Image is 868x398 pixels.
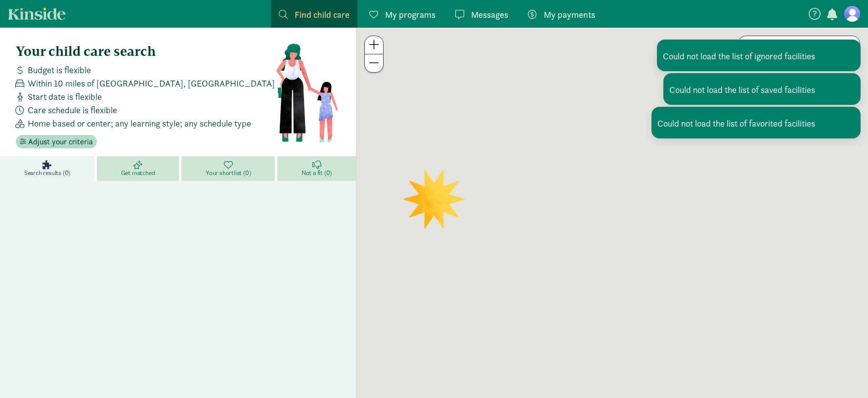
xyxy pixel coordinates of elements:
[28,63,91,77] span: Budget is flexible
[295,8,349,21] span: Find child care
[277,156,356,181] a: Not a fit (0)
[16,135,97,149] button: Adjust your criteria
[385,8,435,21] span: My programs
[28,117,251,130] span: Home based or center; any learning style; any schedule type
[28,90,102,103] span: Start date is flexible
[657,40,861,71] div: Could not load the list of ignored facilities
[544,8,595,21] span: My payments
[181,156,277,181] a: Your shortlist (0)
[663,73,861,105] div: Could not load the list of saved facilities
[206,169,251,177] span: Your shortlist (0)
[97,156,181,181] a: Get matched
[121,169,155,177] span: Get matched
[16,44,275,59] h4: Your child care search
[24,169,70,177] span: Search results (0)
[28,136,93,148] span: Adjust your criteria
[651,107,861,138] div: Could not load the list of favorited facilities
[471,8,508,21] span: Messages
[28,77,275,90] span: Within 10 miles of [GEOGRAPHIC_DATA], [GEOGRAPHIC_DATA]
[8,7,66,20] a: Kinside
[28,103,117,117] span: Care schedule is flexible
[302,169,332,177] span: Not a fit (0)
